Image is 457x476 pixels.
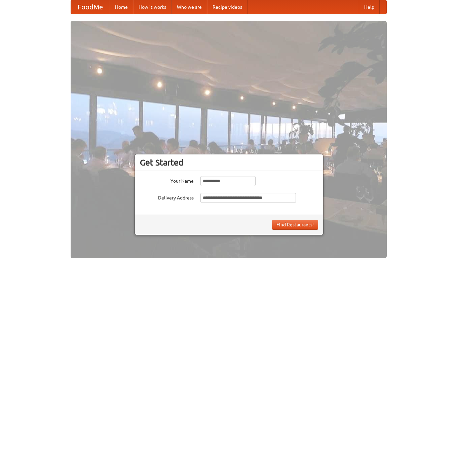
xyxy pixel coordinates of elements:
a: Help [359,0,380,14]
h3: Get Started [140,157,318,168]
a: How it works [133,0,172,14]
label: Delivery Address [140,193,194,201]
a: Home [110,0,133,14]
a: Recipe videos [207,0,247,14]
button: Find Restaurants! [272,220,318,230]
a: Who we are [172,0,207,14]
label: Your Name [140,176,194,184]
a: FoodMe [71,0,110,14]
